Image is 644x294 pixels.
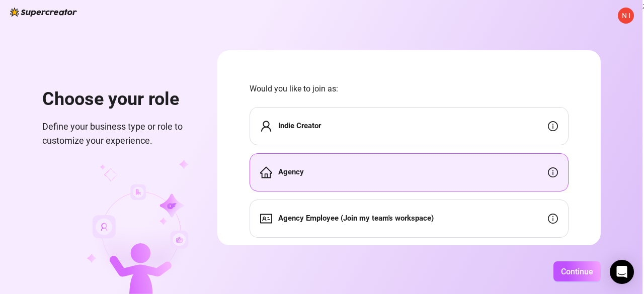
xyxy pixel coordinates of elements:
span: home [260,166,272,178]
span: Would you like to join as: [250,82,569,95]
span: info-circle [548,167,558,177]
span: user [260,120,272,132]
img: logo [10,8,77,17]
span: Continue [561,267,593,276]
h1: Choose your role [42,88,193,111]
span: info-circle [548,121,558,131]
div: Open Intercom Messenger [610,260,634,284]
span: idcard [260,213,272,225]
span: N I [622,10,630,21]
strong: Agency [278,167,304,176]
strong: Agency Employee (Join my team's workspace) [278,214,434,223]
span: info-circle [548,214,558,224]
button: Continue [553,261,601,281]
strong: Indie Creator [278,121,321,130]
span: Define your business type or role to customize your experience. [42,120,193,148]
